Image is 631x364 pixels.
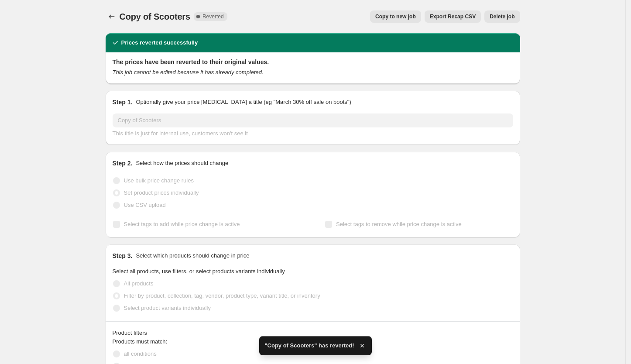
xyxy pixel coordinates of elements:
[113,338,168,345] span: Products must match:
[121,38,198,47] h2: Prices reverted successfully
[113,69,264,76] i: This job cannot be edited because it has already completed.
[124,221,240,227] span: Select tags to add while price change is active
[124,350,157,357] span: all conditions
[113,130,248,137] span: This title is just for internal use, customers won't see it
[136,98,351,106] p: Optionally give your price [MEDICAL_DATA] a title (eg "March 30% off sale on boots")
[136,159,228,168] p: Select how the prices should change
[264,341,354,350] span: "Copy of Scooters" has reverted!
[124,280,154,287] span: All products
[113,329,513,337] div: Product filters
[375,13,416,20] span: Copy to new job
[490,13,514,20] span: Delete job
[124,189,199,196] span: Set product prices individually
[120,12,190,21] span: Copy of Scooters
[484,10,520,23] button: Delete job
[113,159,133,168] h2: Step 2.
[113,268,285,275] span: Select all products, use filters, or select products variants individually
[124,177,194,184] span: Use bulk price change rules
[136,251,249,260] p: Select which products should change in price
[124,292,320,299] span: Filter by product, collection, tag, vendor, product type, variant title, or inventory
[370,10,421,23] button: Copy to new job
[106,10,118,23] button: Price change jobs
[425,10,481,23] button: Export Recap CSV
[336,221,462,227] span: Select tags to remove while price change is active
[124,305,211,311] span: Select product variants individually
[113,98,133,106] h2: Step 1.
[202,13,224,20] span: Reverted
[430,13,476,20] span: Export Recap CSV
[124,202,166,208] span: Use CSV upload
[113,251,133,260] h2: Step 3.
[113,58,513,66] h2: The prices have been reverted to their original values.
[113,113,513,127] input: 30% off holiday sale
